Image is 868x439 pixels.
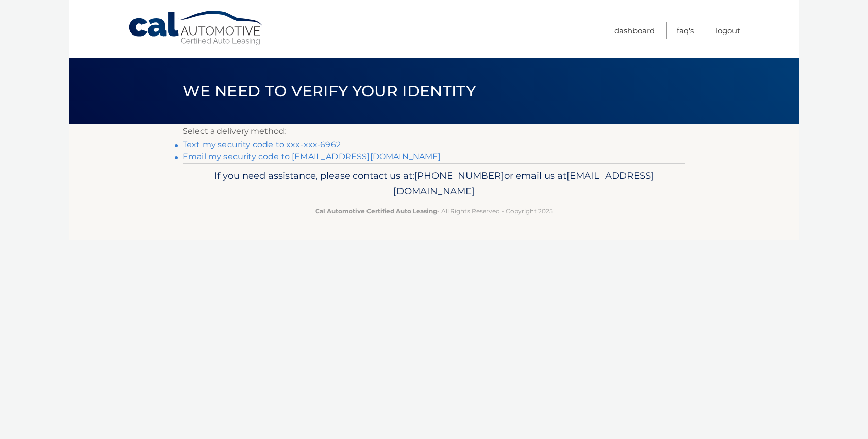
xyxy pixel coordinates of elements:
a: Dashboard [614,22,655,39]
span: [PHONE_NUMBER] [414,170,504,181]
p: If you need assistance, please contact us at: or email us at [189,167,679,200]
a: Email my security code to [EMAIL_ADDRESS][DOMAIN_NAME] [183,152,441,161]
strong: Cal Automotive Certified Auto Leasing [315,207,437,215]
p: Select a delivery method: [183,124,685,139]
a: Text my security code to xxx-xxx-6962 [183,140,341,149]
a: Cal Automotive [128,10,265,46]
span: We need to verify your identity [183,82,476,100]
p: - All Rights Reserved - Copyright 2025 [189,206,679,216]
a: FAQ's [677,22,694,39]
a: Logout [716,22,740,39]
